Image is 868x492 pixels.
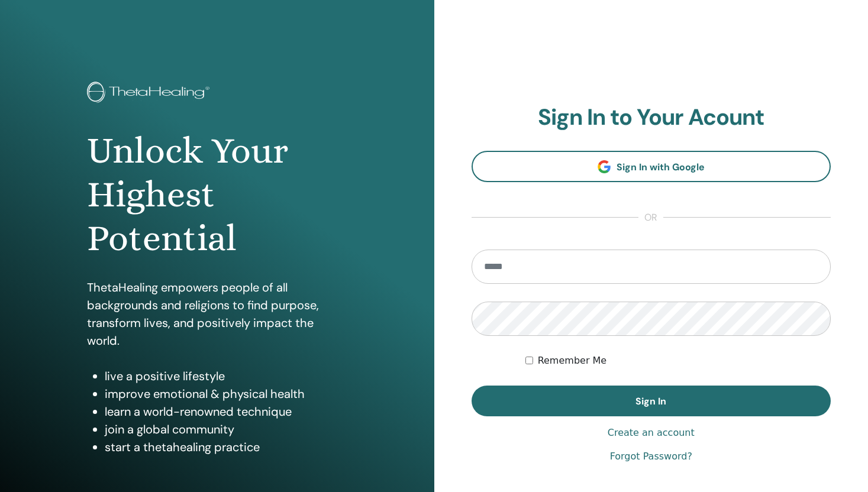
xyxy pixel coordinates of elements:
[610,449,692,464] a: Forgot Password?
[472,104,831,131] h2: Sign In to Your Acount
[105,403,347,420] li: learn a world-renowned technique
[472,151,831,182] a: Sign In with Google
[105,385,347,403] li: improve emotional & physical health
[617,161,705,173] span: Sign In with Google
[105,438,347,456] li: start a thetahealing practice
[472,386,831,416] button: Sign In
[87,129,347,261] h1: Unlock Your Highest Potential
[525,354,831,368] div: Keep me authenticated indefinitely or until I manually logout
[105,367,347,385] li: live a positive lifestyle
[638,211,663,225] span: or
[538,354,607,368] label: Remember Me
[608,426,695,440] a: Create an account
[87,279,347,349] p: ThetaHealing empowers people of all backgrounds and religions to find purpose, transform lives, a...
[635,395,666,407] span: Sign In
[105,420,347,438] li: join a global community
